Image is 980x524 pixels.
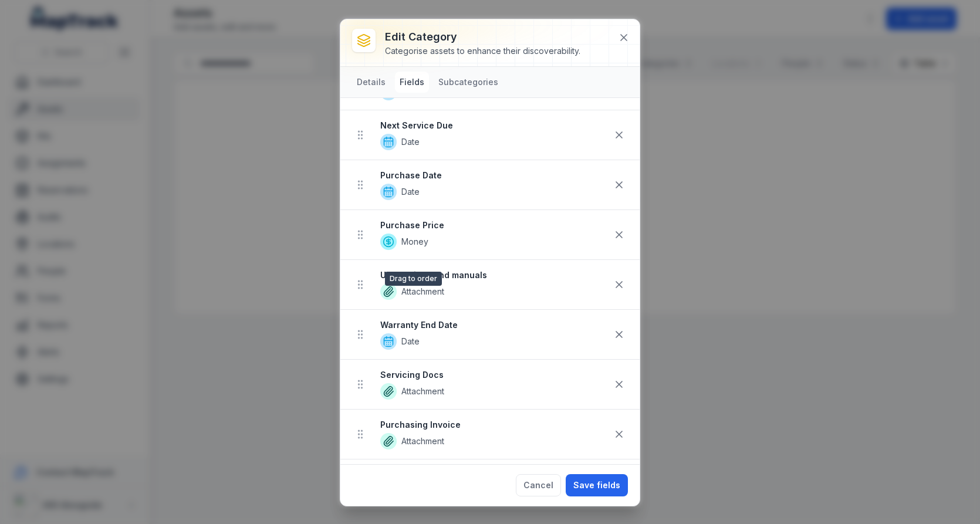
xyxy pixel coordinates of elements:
span: Attachment [401,435,444,447]
strong: User Guides and manuals [380,269,608,281]
strong: Next Service Due [380,120,608,131]
button: Details [352,72,390,93]
strong: Purchasing Invoice [380,419,608,431]
button: Fields [395,72,429,93]
h3: Edit category [385,29,580,45]
strong: Warranty End Date [380,319,608,331]
span: Attachment [401,386,444,397]
button: Cancel [516,474,561,496]
span: Date [401,336,420,347]
span: Date [401,186,420,198]
div: Categorise assets to enhance their discoverability. [385,45,580,57]
span: Money [401,236,428,248]
span: Date [401,136,420,148]
span: Attachment [401,286,444,298]
button: Save fields [566,474,628,496]
strong: Purchase Date [380,170,608,181]
strong: Purchase Price [380,219,608,231]
button: Subcategories [434,72,503,93]
strong: Servicing Docs [380,369,608,381]
span: Drag to order [385,272,442,286]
